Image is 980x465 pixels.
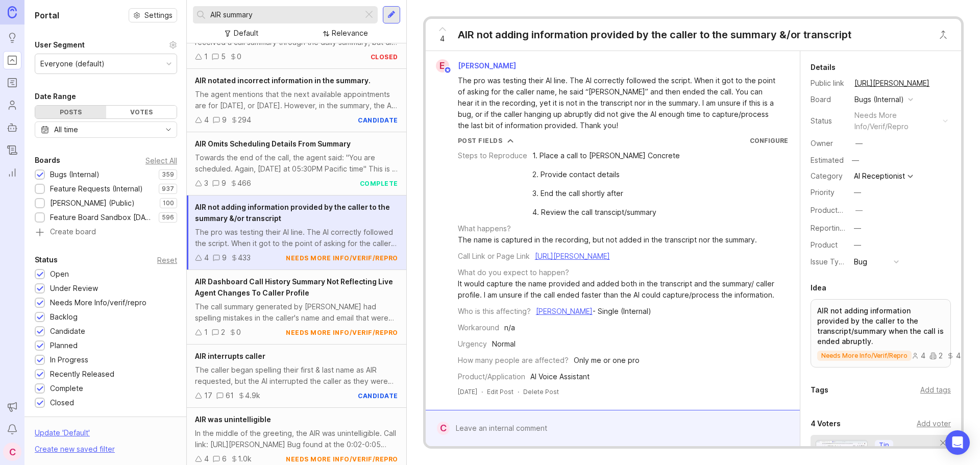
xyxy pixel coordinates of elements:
[458,234,757,246] div: The name is captured in the recording, but not added in the transcript nor the summary.
[35,154,60,166] div: Boards
[237,178,251,189] div: 466
[222,453,227,464] div: 6
[50,397,74,408] div: Closed
[487,387,513,396] div: Edit Post
[221,327,225,338] div: 2
[458,136,514,145] button: Post Fields
[3,74,21,92] a: Roadmaps
[195,428,398,450] div: In the middle of the greeting, the AIR was unintelligible. Call link: [URL][PERSON_NAME] Bug foun...
[458,322,499,333] div: Workaround
[221,51,226,62] div: 5
[286,328,398,337] div: needs more info/verif/repro
[237,51,241,62] div: 0
[436,59,449,72] div: E
[50,326,85,337] div: Candidate
[458,388,477,396] time: [DATE]
[204,51,208,62] div: 1
[160,126,177,134] svg: toggle icon
[204,114,209,126] div: 4
[532,169,680,180] div: 2. Provide contact details
[204,453,209,464] div: 4
[811,157,844,164] div: Estimated
[35,39,85,51] div: User Segment
[811,61,836,74] div: Details
[129,8,177,22] a: Settings
[187,345,406,408] a: AIR interrupts callerThe caller began spelling their first & last name as AIR requested, but the ...
[195,89,398,111] div: The agent mentions that the next available appointments are for [DATE], or [DATE]. However, in th...
[50,183,143,194] div: Feature Requests (Internal)
[920,384,951,396] div: Add tags
[854,94,904,105] div: Bugs (Internal)
[811,282,826,294] div: Idea
[458,278,788,301] div: It would capture the name provided and added both in the transcript and the summary/ caller profi...
[35,427,90,444] div: Update ' Default '
[3,163,21,182] a: Reporting
[245,390,260,401] div: 4.9k
[849,154,862,167] div: —
[3,398,21,416] button: Announcements
[195,203,390,223] span: AIR not adding information provided by the caller to the summary &/or transcript
[195,364,398,387] div: The caller began spelling their first & last name as AIR requested, but the AI interrupted the ca...
[811,94,846,105] div: Board
[8,6,17,18] img: Canny Home
[50,340,78,351] div: Planned
[145,158,177,163] div: Select All
[458,28,851,42] div: AIR not adding information provided by the caller to the summary &/or transcript
[360,179,398,188] div: complete
[286,455,398,463] div: needs more info/verif/repro
[430,59,524,72] a: E[PERSON_NAME]
[530,371,590,382] div: AI Voice Assistant
[854,223,861,234] div: —
[54,124,78,135] div: All time
[811,299,951,368] a: AIR not adding information provided by the caller to the transcript/summary when the call is ende...
[187,69,406,132] a: AIR notated incorrect information in the summary.The agent mentions that the next available appoi...
[750,137,788,144] a: Configure
[371,53,398,61] div: closed
[912,352,925,359] div: 4
[204,390,212,401] div: 17
[854,173,905,180] div: AI Receptionist
[933,25,953,45] button: Close button
[458,150,527,161] div: Steps to Reproduce
[523,387,559,396] div: Delete Post
[50,297,146,308] div: Needs More Info/verif/repro
[811,206,865,214] label: ProductboardID
[458,267,569,278] div: What do you expect to happen?
[50,311,78,323] div: Backlog
[35,254,58,266] div: Status
[437,422,450,435] div: C
[821,352,908,360] p: needs more info/verif/repro
[811,170,846,182] div: Category
[50,354,88,365] div: In Progress
[481,387,483,396] div: ·
[3,141,21,159] a: Changelog
[532,207,680,218] div: 4. Review the call transcipt/summary
[238,252,251,263] div: 433
[195,277,393,297] span: AIR Dashboard Call History Summary Not Reflecting Live Agent Changes To Caller Profile
[286,254,398,262] div: needs more info/verif/repro
[917,418,951,429] div: Add voter
[535,252,610,260] a: [URL][PERSON_NAME]
[222,178,226,189] div: 9
[811,240,838,249] label: Product
[50,383,83,394] div: Complete
[50,212,154,223] div: Feature Board Sandbox [DATE]
[195,301,398,324] div: The call summary generated by [PERSON_NAME] had spelling mistakes in the caller's name and email ...
[852,204,866,217] button: ProductboardID
[532,150,680,161] div: 1. Place a call to [PERSON_NAME] Concrete
[163,199,174,207] p: 100
[195,139,351,148] span: AIR Omits Scheduling Details From Summary
[458,75,779,131] div: The pro was testing their AI line. The AI correctly followed the script. When it got to the point...
[854,110,939,132] div: needs more info/verif/repro
[204,252,209,263] div: 4
[458,136,503,145] div: Post Fields
[879,441,889,449] p: Tip
[236,327,241,338] div: 0
[947,352,969,359] div: 433
[811,138,846,149] div: Owner
[3,51,21,69] a: Portal
[3,443,21,461] button: C
[35,106,106,118] div: Posts
[195,352,265,360] span: AIR interrupts caller
[536,306,651,317] div: - Single (Internal)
